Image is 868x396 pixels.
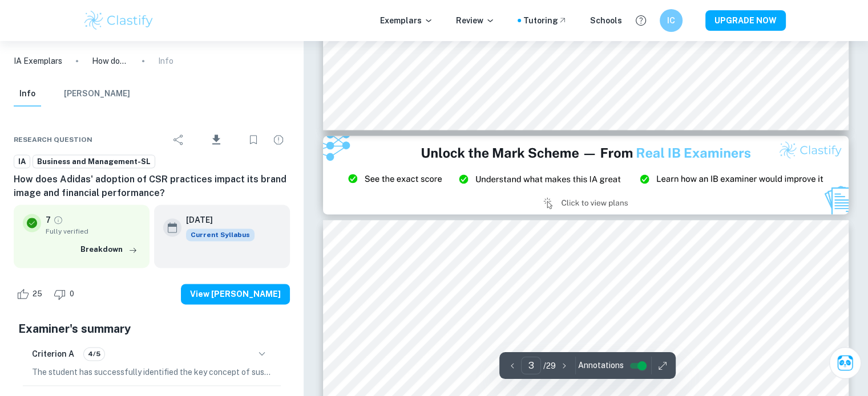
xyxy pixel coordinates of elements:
div: Dislike [51,285,80,303]
a: Business and Management-SL [33,154,155,169]
h6: How does Adidas' adoption of CSR practices impact its brand image and financial performance? [14,173,290,200]
span: Annotations [578,360,624,371]
img: Ad [323,136,849,214]
span: Business and Management-SL [33,156,155,168]
span: IA [14,156,30,168]
img: Clastify logo [83,9,155,32]
p: How does Adidas' adoption of CSR practices impact its brand image and financial performance? [92,55,128,67]
span: 0 [63,288,80,300]
a: IA [14,154,30,169]
button: Ask Clai [829,347,861,379]
div: Bookmark [242,128,265,151]
a: Tutoring [523,14,567,27]
button: IC [660,9,683,32]
div: Report issue [267,128,290,151]
span: Current Syllabus [186,228,255,241]
a: Schools [590,14,622,27]
div: Download [192,125,240,154]
p: Info [158,55,173,67]
button: Info [14,81,41,107]
p: Review [456,14,495,27]
p: The student has successfully identified the key concept of sustainability in their IA, which is c... [32,366,272,378]
div: Like [14,285,49,303]
div: This exemplar is based on the current syllabus. Feel free to refer to it for inspiration/ideas wh... [186,228,255,241]
span: 4/5 [84,349,104,359]
p: Exemplars [380,14,433,27]
p: 7 [46,214,51,226]
button: Breakdown [78,241,140,258]
h6: IC [664,14,677,27]
h6: [DATE] [186,214,245,226]
h6: Criterion A [32,348,74,360]
p: / 29 [543,360,556,372]
a: IA Exemplars [14,55,62,67]
span: 25 [26,288,49,300]
button: UPGRADE NOW [705,10,786,31]
div: Share [167,128,190,151]
button: View [PERSON_NAME] [181,284,290,304]
a: Grade fully verified [53,215,63,225]
span: Fully verified [46,226,140,236]
button: [PERSON_NAME] [64,81,130,107]
button: Help and Feedback [631,11,651,30]
h5: Examiner's summary [18,320,285,337]
span: Research question [14,134,92,145]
